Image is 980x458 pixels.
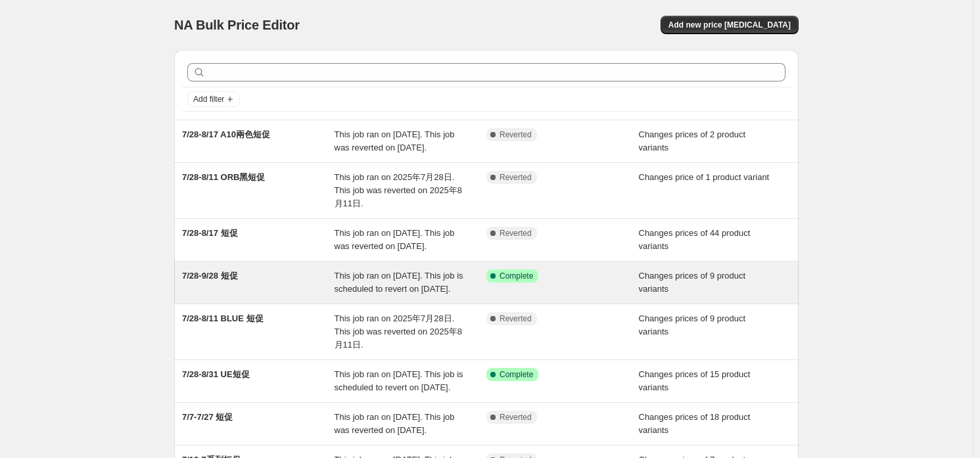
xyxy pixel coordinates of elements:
[639,369,751,392] span: Changes prices of 15 product variants
[668,20,791,30] span: Add new price [MEDICAL_DATA]
[182,271,238,281] span: 7/28-9/28 短促
[174,18,300,32] span: NA Bulk Price Editor
[182,172,265,182] span: 7/28-8/11 ORB黑短促
[500,172,532,183] span: Reverted
[335,271,463,294] span: This job ran on [DATE]. This job is scheduled to revert on [DATE].
[500,129,532,140] span: Reverted
[500,412,532,423] span: Reverted
[335,369,463,392] span: This job ran on [DATE]. This job is scheduled to revert on [DATE].
[182,313,264,323] span: 7/28-8/11 BLUE 短促
[500,228,532,239] span: Reverted
[335,129,455,152] span: This job ran on [DATE]. This job was reverted on [DATE].
[500,369,533,380] span: Complete
[335,228,455,251] span: This job ran on [DATE]. This job was reverted on [DATE].
[500,313,532,324] span: Reverted
[639,313,746,336] span: Changes prices of 9 product variants
[182,228,238,238] span: 7/28-8/17 短促
[182,412,233,422] span: 7/7-7/27 短促
[639,172,770,182] span: Changes price of 1 product variant
[639,271,746,294] span: Changes prices of 9 product variants
[639,412,751,435] span: Changes prices of 18 product variants
[335,172,462,208] span: This job ran on 2025年7月28日. This job was reverted on 2025年8月11日.
[182,369,250,379] span: 7/28-8/31 UE短促
[187,91,240,107] button: Add filter
[661,16,799,34] button: Add new price [MEDICAL_DATA]
[639,129,746,152] span: Changes prices of 2 product variants
[193,94,224,104] span: Add filter
[335,412,455,435] span: This job ran on [DATE]. This job was reverted on [DATE].
[639,228,751,251] span: Changes prices of 44 product variants
[182,129,270,139] span: 7/28-8/17 A10兩色短促
[500,271,533,281] span: Complete
[335,313,462,350] span: This job ran on 2025年7月28日. This job was reverted on 2025年8月11日.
